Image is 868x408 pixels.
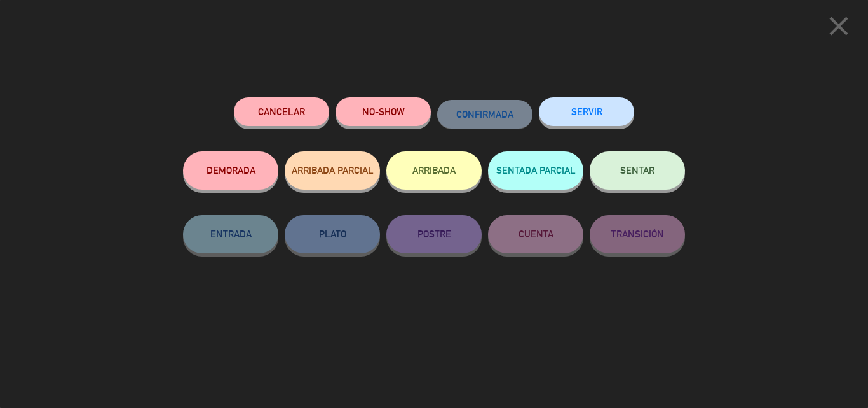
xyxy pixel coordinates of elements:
i: close [823,10,855,42]
span: ARRIBADA PARCIAL [292,165,374,176]
button: DEMORADA [183,151,278,190]
span: CONFIRMADA [456,109,513,120]
button: POSTRE [386,215,482,253]
button: SERVIR [539,97,634,126]
button: SENTAR [590,151,685,190]
button: Cancelar [234,97,329,126]
button: NO-SHOW [336,97,431,126]
button: close [819,10,858,47]
button: ARRIBADA [386,151,482,190]
button: PLATO [285,215,380,253]
button: CUENTA [488,215,583,253]
span: SENTAR [620,165,654,176]
button: ARRIBADA PARCIAL [285,151,380,190]
button: CONFIRMADA [437,100,532,129]
button: TRANSICIÓN [590,215,685,253]
button: SENTADA PARCIAL [488,151,583,190]
button: ENTRADA [183,215,278,253]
